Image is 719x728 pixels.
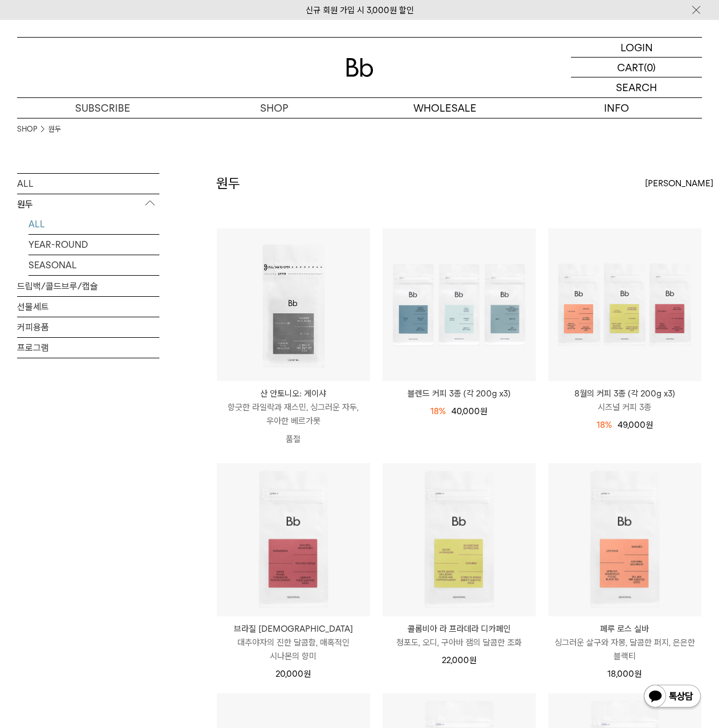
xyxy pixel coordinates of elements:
img: 로고 [346,58,373,77]
p: 대추야자의 진한 달콤함, 매혹적인 시나몬의 향미 [217,636,370,663]
a: 드립백/콜드브루/캡슐 [17,276,159,296]
a: SUBSCRIBE [17,98,188,118]
img: 브라질 사맘바이아 [217,463,370,616]
p: 산 안토니오: 게이샤 [217,387,370,400]
a: 8월의 커피 3종 (각 200g x3) 시즈널 커피 3종 [548,387,701,414]
span: 원 [634,669,642,679]
p: SEARCH [616,77,657,97]
a: CART (0) [571,58,702,77]
p: 품절 [217,428,370,451]
span: 18,000 [607,669,642,679]
img: 콜롬비아 라 프라데라 디카페인 [383,463,536,616]
p: 싱그러운 살구와 자몽, 달콤한 퍼지, 은은한 블랙티 [548,636,701,663]
a: SEASONAL [28,255,159,275]
span: 22,000 [442,655,476,665]
p: 8월의 커피 3종 (각 200g x3) [548,387,701,400]
a: LOGIN [571,38,702,58]
a: SHOP [188,98,360,118]
p: 콜롬비아 라 프라데라 디카페인 [383,622,536,636]
img: 페루 로스 실바 [548,463,701,616]
a: ALL [17,174,159,194]
span: 원 [303,669,311,679]
div: 18% [597,418,612,432]
span: [PERSON_NAME] [645,177,713,190]
a: 블렌드 커피 3종 (각 200g x3) [383,387,536,400]
p: 청포도, 오디, 구아바 잼의 달콤한 조화 [383,636,536,649]
a: 페루 로스 실바 싱그러운 살구와 자몽, 달콤한 퍼지, 은은한 블랙티 [548,622,701,663]
p: (0) [644,58,656,77]
a: 선물세트 [17,297,159,317]
a: 프로그램 [17,338,159,358]
a: 브라질 [DEMOGRAPHIC_DATA] 대추야자의 진한 달콤함, 매혹적인 시나몬의 향미 [217,622,370,663]
img: 블렌드 커피 3종 (각 200g x3) [383,228,536,382]
p: 향긋한 라일락과 재스민, 싱그러운 자두, 우아한 베르가못 [217,400,370,428]
p: LOGIN [621,38,653,57]
h2: 원두 [216,174,240,193]
a: 신규 회원 가입 시 3,000원 할인 [306,5,414,15]
p: CART [617,58,644,77]
span: 원 [480,406,487,416]
span: 20,000 [276,669,311,679]
span: 원 [469,655,476,665]
p: 브라질 [DEMOGRAPHIC_DATA] [217,622,370,636]
p: 시즈널 커피 3종 [548,400,701,414]
img: 산 안토니오: 게이샤 [217,228,370,382]
a: SHOP [17,124,37,135]
a: 산 안토니오: 게이샤 향긋한 라일락과 재스민, 싱그러운 자두, 우아한 베르가못 [217,387,370,428]
p: 원두 [17,194,159,215]
a: ALL [28,214,159,234]
a: 콜롬비아 라 프라데라 디카페인 청포도, 오디, 구아바 잼의 달콤한 조화 [383,622,536,649]
p: 페루 로스 실바 [548,622,701,636]
a: YEAR-ROUND [28,235,159,255]
img: 카카오톡 채널 1:1 채팅 버튼 [643,684,702,711]
span: 원 [646,420,653,430]
span: 49,000 [618,420,653,430]
img: 8월의 커피 3종 (각 200g x3) [548,228,701,382]
p: WHOLESALE [360,98,531,118]
a: 커피용품 [17,317,159,337]
div: 18% [430,404,446,418]
a: 원두 [48,124,61,135]
span: 40,000 [451,406,487,416]
p: INFO [531,98,702,118]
